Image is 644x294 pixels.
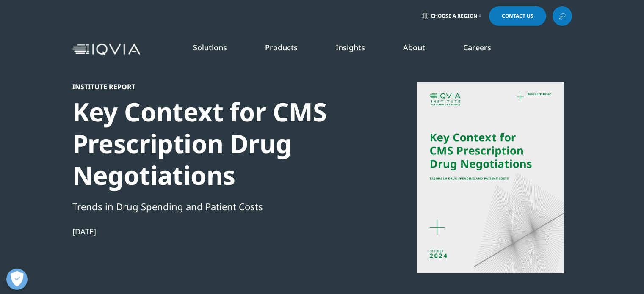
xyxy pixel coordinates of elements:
[403,42,425,52] a: About
[502,14,533,19] span: Contact Us
[265,42,298,52] a: Products
[72,199,363,214] div: Trends in Drug Spending and Patient Costs
[72,226,363,236] div: [DATE]
[431,13,478,19] span: Choose a Region
[336,42,365,52] a: Insights
[193,42,227,52] a: Solutions
[72,82,363,91] div: Institute Report
[144,30,572,69] nav: Primary
[6,269,28,290] button: Open Preferences
[489,6,546,26] a: Contact Us
[72,96,363,191] div: Key Context for CMS Prescription Drug Negotiations
[463,42,491,52] a: Careers
[72,44,140,56] img: IQVIA Healthcare Information Technology and Pharma Clinical Research Company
